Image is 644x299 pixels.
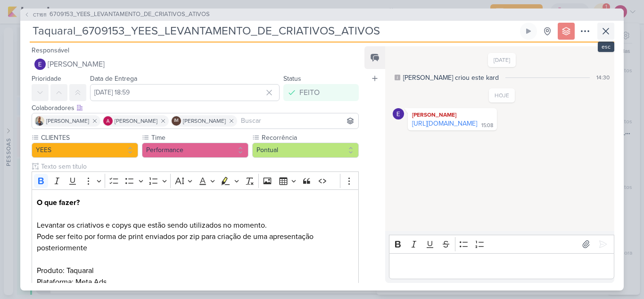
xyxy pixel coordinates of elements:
[239,115,356,127] input: Buscar
[252,143,359,158] button: Pontual
[261,133,359,143] label: Recorrência
[174,119,179,123] p: IM
[48,59,105,70] span: [PERSON_NAME]
[525,27,532,35] div: Ligar relógio
[598,42,614,52] div: esc
[283,75,301,83] label: Status
[150,133,248,143] label: Time
[46,117,89,125] span: [PERSON_NAME]
[412,120,477,128] a: [URL][DOMAIN_NAME]
[30,23,518,40] input: Kard Sem Título
[283,84,359,101] button: FEITO
[183,117,226,125] span: [PERSON_NAME]
[32,56,359,73] button: [PERSON_NAME]
[39,162,359,171] input: Texto sem título
[142,143,248,158] button: Performance
[34,59,46,70] img: Eduardo Quaresma
[32,103,359,113] div: Colaboradores
[90,84,280,101] input: Select a date
[172,116,181,126] div: Isabella Machado Guimarães
[596,73,610,82] div: 14:30
[410,110,495,120] div: [PERSON_NAME]
[103,116,113,126] img: Alessandra Gomes
[393,108,404,120] img: Eduardo Quaresma
[32,171,359,190] div: Editor toolbar
[90,75,137,83] label: Data de Entrega
[35,116,44,126] img: Iara Santos
[299,87,320,98] div: FEITO
[481,122,493,129] div: 15:08
[32,143,138,158] button: YEES
[115,117,157,125] span: [PERSON_NAME]
[32,46,69,54] label: Responsável
[37,198,80,207] strong: O que fazer?
[32,75,61,83] label: Prioridade
[389,253,614,279] div: Editor editing area: main
[403,73,499,83] div: [PERSON_NAME] criou este kard
[389,235,614,253] div: Editor toolbar
[37,197,354,231] p: Levantar os criativos e copys que estão sendo utilizados no momento.
[40,133,138,143] label: CLIENTES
